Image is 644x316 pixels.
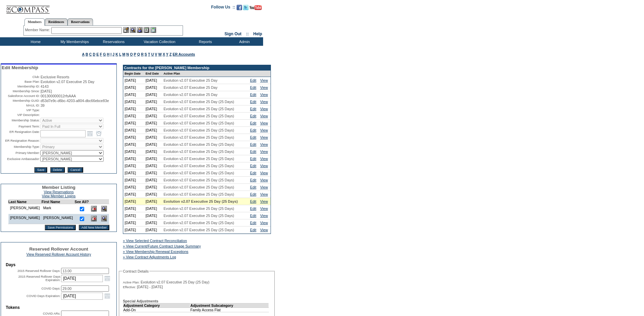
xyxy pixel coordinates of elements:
a: View [260,157,268,161]
td: Base Plan: [2,80,40,84]
td: [PERSON_NAME] [41,214,75,224]
td: Admin [224,37,263,46]
a: View [260,85,268,90]
span: 001300000012rfsAAA [40,94,76,98]
a: N [126,52,129,56]
a: Reservations [68,18,93,25]
td: [DATE] [144,177,162,184]
td: Adjustment Category [123,303,190,308]
a: View [260,128,268,132]
td: Contracts for the [PERSON_NAME] Membership [123,65,271,71]
span: Evolution v2.07 Executive 25 Day (25 Days) [164,135,234,139]
span: Evolution v2.07 Executive 25 Day [40,80,94,84]
span: Evolution v2.07 Executive 25 Day (25 Days) [164,192,234,196]
td: Follow Us :: [211,4,235,12]
input: Cancel [68,167,83,173]
a: View [260,178,268,182]
span: Evolution v2.07 Executive 25 Day [164,93,218,97]
a: Edit [250,157,256,161]
a: Edit [250,164,256,168]
a: View [260,206,268,211]
td: [DATE] [123,127,144,134]
a: K [115,52,118,56]
a: Edit [250,214,256,218]
td: [DATE] [123,184,144,191]
a: Open the time view popup. [95,130,103,137]
a: Edit [250,171,256,175]
td: Days [6,262,112,267]
td: Exclusive Ambassador: [2,156,40,162]
img: View Dashboard [101,206,107,212]
td: [DATE] [144,212,162,219]
td: [DATE] [144,77,162,84]
td: [DATE] [144,162,162,170]
a: Edit [250,93,256,97]
td: Adjustment Subcategory [190,303,269,308]
span: [DATE] [40,89,52,93]
a: Open the calendar popup. [86,130,94,137]
a: View [260,199,268,203]
td: [DATE] [144,98,162,105]
span: Evolution v2.07 Executive 25 Day (25 Days) [164,157,234,161]
img: b_edit.gif [123,27,129,33]
img: View Dashboard [101,216,107,221]
td: [DATE] [123,120,144,127]
span: Evolution v2.07 Executive 25 Day (25 Days) [164,114,234,118]
td: [DATE] [123,91,144,98]
a: Sign Out [224,32,241,36]
a: Edit [250,85,256,90]
input: Save [34,167,47,173]
span: Effective: [123,285,136,289]
span: Evolution v2.07 Executive 25 Day (25 Days) [164,199,238,203]
td: [PERSON_NAME] [8,204,41,214]
a: View Reservations [44,190,74,194]
a: ER Accounts [172,52,195,56]
a: Help [253,32,262,36]
a: Members [24,18,45,26]
a: View Member Logins [42,194,75,198]
a: Edit [250,199,256,203]
img: Follow us on Twitter [243,5,249,10]
td: Vacation Collection [132,37,185,46]
span: Evolution v2.07 Executive 25 Day (25 Days) [164,185,234,189]
td: [DATE] [123,198,144,205]
a: X [163,52,165,56]
td: First Name [41,200,75,204]
span: Evolution v2.07 Executive 25 Day (25 Days) [164,171,234,175]
td: Active Plan [162,71,249,77]
td: ER Resignation Date: [2,130,40,137]
a: H [107,52,110,56]
span: Exclusive Resorts [40,75,69,79]
span: Evolution v2.07 Executive 25 Day (25 Days) [164,128,234,132]
a: S [145,52,147,56]
td: [DATE] [144,170,162,177]
span: d53d7e9c-d6bc-4203-a804-dbc66ebce83e [40,99,109,103]
td: Membership GUID: [2,99,40,103]
span: Evolution v2.07 Executive 25 Day (25 Days) [164,100,234,104]
span: Evolution v2.07 Executive 25 Day (25 Days) [164,228,234,232]
img: Subscribe to our YouTube Channel [250,5,262,10]
a: A [82,52,85,56]
td: [DATE] [144,127,162,134]
a: R [141,52,144,56]
a: O [130,52,133,56]
a: Open the calendar popup. [104,292,111,300]
a: Y [166,52,168,56]
a: Z [169,52,172,56]
td: [DATE] [144,91,162,98]
span: 4143 [40,84,49,88]
img: Delete [91,216,97,221]
a: B [86,52,88,56]
td: Add-On [123,308,190,312]
a: F [100,52,102,56]
span: Evolution v2.07 Executive 25 Day (25 Days) [164,107,234,111]
a: Edit [250,135,256,139]
td: [DATE] [144,134,162,141]
a: U [151,52,154,56]
label: 2015 Reserved Rollover Days: [17,269,60,273]
td: [DATE] [144,120,162,127]
td: Membership ID: [2,84,40,88]
a: View [260,171,268,175]
a: E [96,52,99,56]
a: View [260,114,268,118]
